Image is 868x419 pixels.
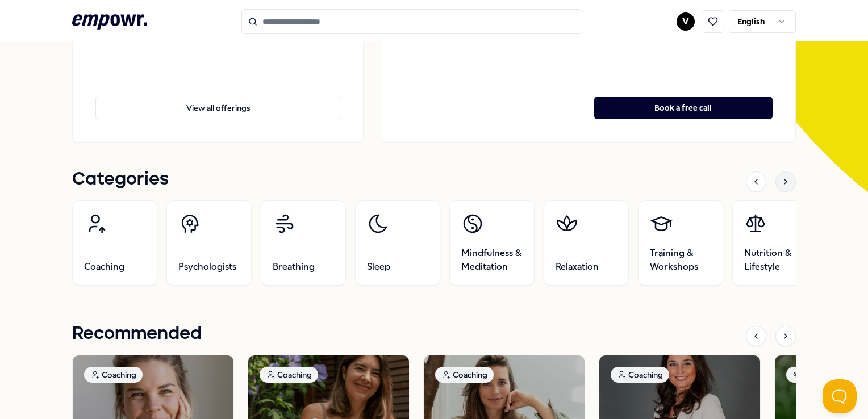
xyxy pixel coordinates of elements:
div: Coaching [84,367,143,383]
span: Mindfulness & Meditation [461,246,523,274]
a: Relaxation [544,200,629,286]
a: Coaching [72,200,157,286]
div: Coaching [435,367,494,383]
iframe: Help Scout Beacon - Open [823,379,857,413]
span: Coaching [84,260,124,274]
input: Search for products, categories or subcategories [241,9,582,34]
a: Nutrition & Lifestyle [732,200,817,286]
span: Training & Workshops [650,246,711,274]
button: Book a free call [594,97,773,119]
h1: Recommended [72,320,202,348]
a: Sleep [355,200,440,286]
a: View all offerings [95,78,340,119]
a: Training & Workshops [638,200,723,286]
button: V [677,12,695,31]
span: Breathing [273,260,315,274]
div: Coaching [260,367,318,383]
button: View all offerings [95,97,340,119]
span: Relaxation [556,260,599,274]
a: Breathing [261,200,346,286]
div: Coaching [611,367,669,383]
h1: Categories [72,165,169,194]
span: Psychologists [178,260,236,274]
a: Psychologists [166,200,252,286]
span: Sleep [367,260,390,274]
a: Mindfulness & Meditation [449,200,535,286]
span: Nutrition & Lifestyle [744,246,806,274]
